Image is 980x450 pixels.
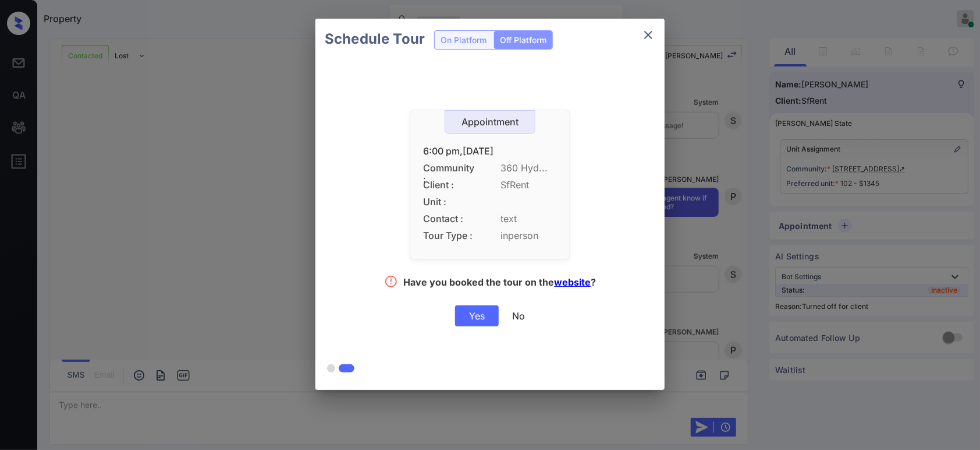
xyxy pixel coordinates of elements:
[500,163,557,174] span: 360 Hyd...
[423,180,475,191] span: Client :
[637,23,660,47] button: close
[423,230,475,241] span: Tour Type :
[423,163,475,174] span: Community :
[423,146,557,157] div: 6:00 pm,[DATE]
[404,276,596,291] div: Have you booked the tour on the ?
[423,196,475,208] span: Unit :
[500,180,557,191] span: SfRent
[512,310,525,322] div: No
[445,117,535,128] div: Appointment
[500,213,557,224] span: text
[555,276,591,288] a: website
[423,213,475,224] span: Contact :
[315,19,434,59] h2: Schedule Tour
[500,230,557,241] span: inperson
[455,305,499,326] div: Yes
